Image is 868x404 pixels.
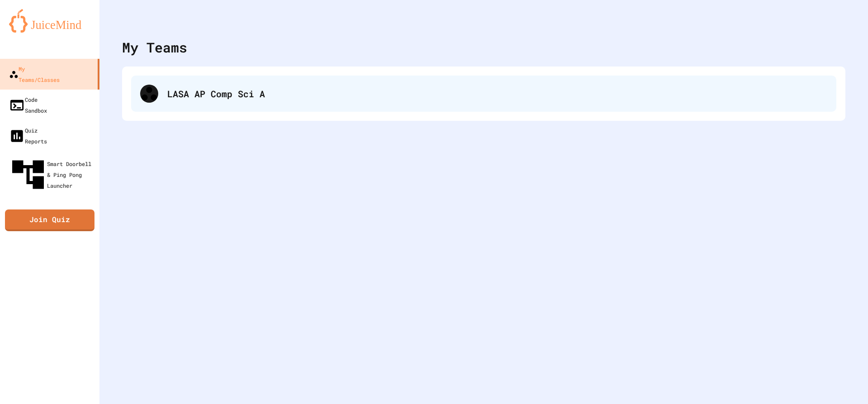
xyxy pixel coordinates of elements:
div: My Teams/Classes [9,63,60,85]
img: logo-orange.svg [9,9,90,33]
div: LASA AP Comp Sci A [167,87,827,100]
div: Code Sandbox [9,94,47,116]
a: Join Quiz [5,209,94,231]
div: My Teams [122,37,187,57]
div: Smart Doorbell & Ping Pong Launcher [9,156,96,194]
div: Quiz Reports [9,125,47,147]
div: LASA AP Comp Sci A [131,76,836,112]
